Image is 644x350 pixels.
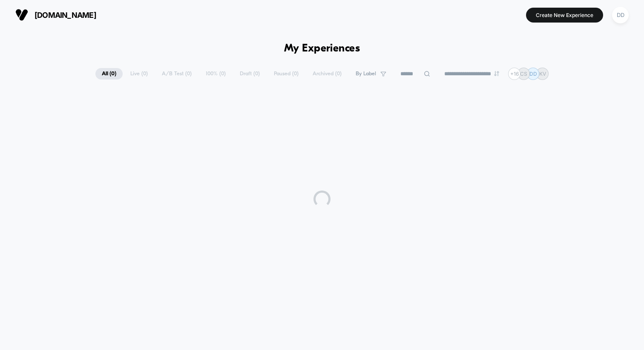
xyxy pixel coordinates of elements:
button: DD [609,6,631,24]
button: [DOMAIN_NAME] [13,8,99,22]
p: KV [539,71,546,77]
button: Create New Experience [526,8,603,23]
span: All ( 0 ) [95,68,123,80]
img: end [494,71,499,76]
span: [DOMAIN_NAME] [34,11,96,20]
h1: My Experiences [284,43,360,55]
div: + 16 [508,68,520,80]
p: CS [520,71,527,77]
span: By Label [356,71,376,77]
p: DD [529,71,537,77]
img: Visually logo [15,9,28,21]
div: DD [612,7,629,23]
